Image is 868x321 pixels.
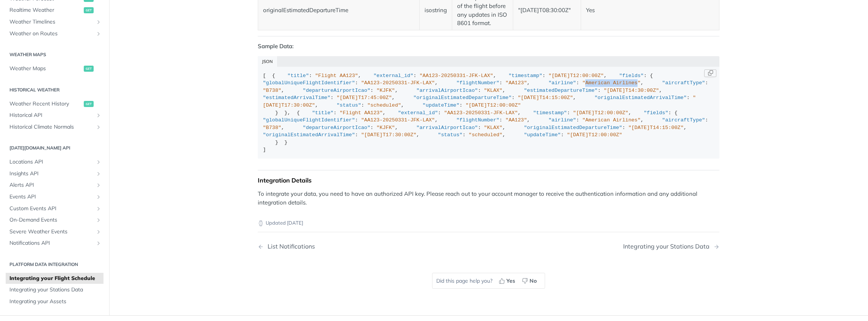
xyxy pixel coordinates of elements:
button: Show subpages for Locations API [96,159,102,165]
span: "KLAX" [484,125,503,131]
span: "status" [337,102,361,108]
p: To integrate your data, you need to have an authorized API key. Please reach out to your account ... [258,190,719,207]
span: "scheduled" [468,132,502,138]
span: "updateTime" [524,132,561,138]
span: "KLAX" [484,88,503,93]
div: Did this page help you? [432,273,545,289]
span: Weather Recent History [9,100,82,108]
span: "fields" [619,73,644,79]
span: "[DATE]T12:00:00Z" [567,132,622,138]
span: "KJFK" [376,125,395,131]
button: Show subpages for Events API [96,194,102,200]
a: Weather TimelinesShow subpages for Weather Timelines [6,16,103,28]
span: "title" [287,73,309,79]
span: "[DATE]T14:15:00Z" [628,125,684,131]
span: "title" [312,110,334,116]
nav: Pagination Controls [258,235,719,258]
span: Severe Weather Events [9,228,94,236]
span: "AA123" [506,80,527,86]
div: [ { : , : , : , : { : , : , : , : , : , : , : , : , : , : , : , : } }, { : , : , : , : { : , : , ... [263,72,714,154]
a: Integrating your Assets [6,296,103,307]
span: "globalUniqueFlightIdentifier" [263,117,355,123]
a: Integrating your Stations Data [6,285,103,296]
a: Weather Recent Historyget [6,98,103,110]
span: "Flight AA123" [315,73,358,79]
span: "AA123-20250331-JFK-LAX" [444,110,518,116]
span: "departureAirportIcao" [303,125,370,131]
div: Integration Details [258,176,719,184]
span: Custom Events API [9,205,94,212]
span: Weather Timelines [9,18,94,26]
span: Integrating your Flight Schedule [9,275,102,282]
span: Realtime Weather [9,6,82,14]
a: On-Demand EventsShow subpages for On-Demand Events [6,214,103,226]
a: Insights APIShow subpages for Insights API [6,168,103,179]
a: Alerts APIShow subpages for Alerts API [6,180,103,191]
span: "originalEstimatedDepartureTime" [414,95,512,101]
span: "airline" [548,80,576,86]
h2: [DATE][DOMAIN_NAME] API [6,145,103,151]
span: "AA123" [506,117,527,123]
span: Historical Climate Normals [9,123,94,131]
span: "Flight AA123" [340,110,382,116]
span: "[DATE]T17:30:00Z" [361,132,417,138]
span: "AA123-20250331-JFK-LAX" [361,117,435,123]
span: "[DATE]T17:45:00Z" [337,95,392,101]
button: Show subpages for Weather on Routes [96,31,102,37]
a: Severe Weather EventsShow subpages for Severe Weather Events [6,226,103,238]
span: "KJFK" [376,88,395,93]
a: Weather Mapsget [6,63,103,74]
p: Updated [DATE] [258,219,719,227]
span: "originalEstimatedDepartureTime" [524,125,622,131]
span: Historical API [9,112,94,119]
span: Weather on Routes [9,30,94,38]
span: Integrating your Assets [9,298,102,305]
button: Show subpages for Custom Events API [96,206,102,212]
span: "flightNumber" [456,80,499,86]
span: "timestamp" [533,110,567,116]
strong: Sample Data: [258,42,294,50]
h2: Weather Maps [6,51,103,58]
button: Show subpages for Insights API [96,171,102,177]
span: "aircraftType" [662,80,705,86]
button: Show subpages for Notifications API [96,240,102,246]
a: Historical APIShow subpages for Historical API [6,110,103,121]
span: "scheduled" [367,102,401,108]
h2: Platform DATA integration [6,261,103,268]
span: Locations API [9,158,94,166]
span: "estimatedDepartureTime" [524,88,597,93]
button: Copy Code [704,69,716,77]
span: Weather Maps [9,65,82,72]
span: get [84,66,94,72]
span: Insights API [9,170,94,178]
span: "timestamp" [509,73,542,79]
span: "[DATE]T17:30:00Z" [263,95,696,108]
span: "AA123-20250331-JFK-LAX" [361,80,435,86]
span: "B738" [263,125,282,131]
span: "AA123-20250331-JFK-LAX" [420,73,493,79]
span: "aircraftType" [662,117,705,123]
span: "originalEstimatedArrivalTime" [263,132,355,138]
span: "flightNumber" [456,117,499,123]
span: Events API [9,193,94,201]
span: "arrivalAirportIcao" [417,125,478,131]
span: "originalEstimatedArrivalTime" [595,95,687,101]
span: "American Airlines" [582,80,641,86]
button: Show subpages for Historical Climate Normals [96,124,102,130]
button: Yes [496,275,519,286]
div: Integrating your Stations Data [623,243,713,250]
span: "estimatedArrivalTime" [263,95,331,101]
span: "airline" [548,117,576,123]
button: No [519,275,541,286]
span: "globalUniqueFlightIdentifier" [263,80,355,86]
button: Show subpages for On-Demand Events [96,217,102,223]
span: Yes [506,277,515,285]
span: "external_id" [373,73,413,79]
a: Integrating your Flight Schedule [6,273,103,284]
span: On-Demand Events [9,216,94,224]
a: Notifications APIShow subpages for Notifications API [6,238,103,249]
span: Alerts API [9,182,94,189]
a: Next Page: Integrating your Stations Data [623,243,719,250]
a: Custom Events APIShow subpages for Custom Events API [6,203,103,214]
a: Locations APIShow subpages for Locations API [6,156,103,168]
